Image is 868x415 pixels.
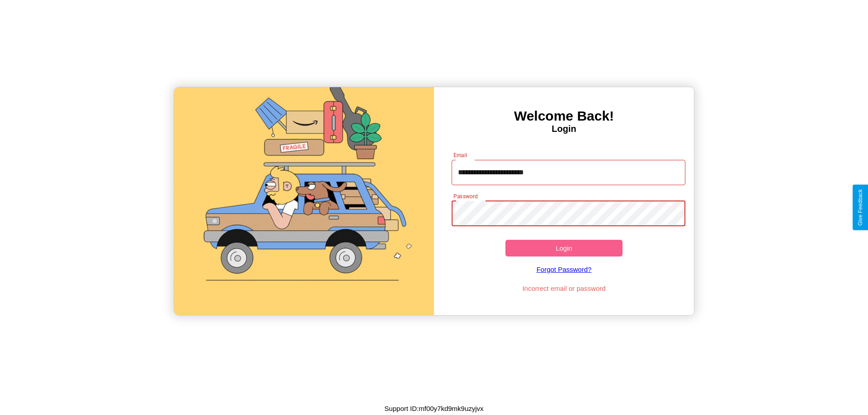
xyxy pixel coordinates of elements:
h4: Login [434,124,694,134]
p: Support ID: mf00y7kd9mk9uzyjvx [384,402,483,415]
img: gif [174,87,434,315]
div: Give Feedback [857,189,863,226]
h3: Welcome Back! [434,108,694,124]
button: Login [505,240,623,256]
p: Incorrect email or password [447,282,681,294]
a: Forgot Password? [447,256,681,282]
label: Password [453,192,477,200]
label: Email [453,151,467,159]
